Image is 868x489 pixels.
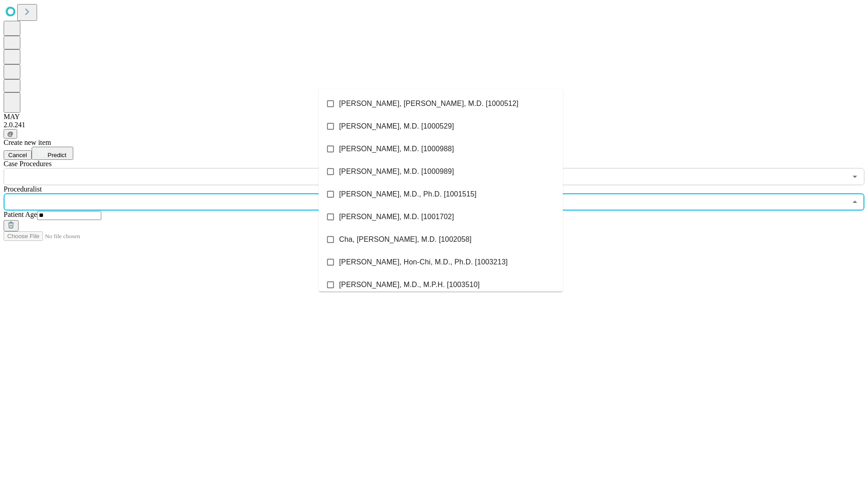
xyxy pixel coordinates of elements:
[339,121,454,132] span: [PERSON_NAME], M.D. [1000529]
[339,144,454,154] span: [PERSON_NAME], M.D. [1000988]
[339,166,454,177] span: [PERSON_NAME], M.D. [1000989]
[4,211,37,218] span: Patient Age
[4,185,42,193] span: Proceduralist
[47,152,66,158] span: Predict
[4,121,864,129] div: 2.0.241
[339,211,454,222] span: [PERSON_NAME], M.D. [1001702]
[4,139,51,146] span: Create new item
[4,129,17,139] button: @
[849,170,861,183] button: Open
[4,160,52,168] span: Scheduled Procedure
[8,152,27,158] span: Cancel
[32,147,73,160] button: Predict
[339,98,519,109] span: [PERSON_NAME], [PERSON_NAME], M.D. [1000512]
[4,113,864,121] div: MAY
[339,279,480,290] span: [PERSON_NAME], M.D., M.P.H. [1003510]
[339,257,508,268] span: [PERSON_NAME], Hon-Chi, M.D., Ph.D. [1003213]
[339,234,472,245] span: Cha, [PERSON_NAME], M.D. [1002058]
[7,130,14,137] span: @
[4,150,32,160] button: Cancel
[339,189,476,200] span: [PERSON_NAME], M.D., Ph.D. [1001515]
[849,196,861,208] button: Close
